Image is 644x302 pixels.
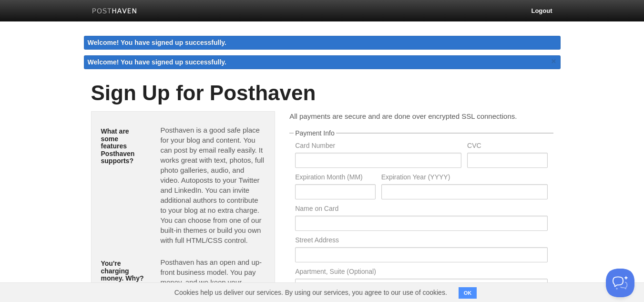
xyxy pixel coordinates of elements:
label: Expiration Year (YYYY) [381,174,548,183]
span: Cookies help us deliver our services. By using our services, you agree to our use of cookies. [165,283,457,302]
span: Welcome! You have signed up successfully. [88,58,227,66]
a: × [550,55,558,67]
label: Street Address [295,237,547,246]
iframe: Help Scout Beacon - Open [606,269,634,297]
label: Name on Card [295,205,547,214]
div: Welcome! You have signed up successfully. [84,36,561,50]
h5: What are some features Posthaven supports? [101,128,146,165]
h5: You're charging money. Why? [101,260,146,282]
p: Posthaven is a good safe place for your blog and content. You can post by email really easily. It... [160,125,265,245]
label: Apartment, Suite (Optional) [295,268,547,277]
legend: Payment Info [294,130,336,136]
p: All payments are secure and are done over encrypted SSL connections. [289,111,553,121]
label: Card Number [295,142,461,151]
h1: Sign Up for Posthaven [91,82,553,104]
label: Expiration Month (MM) [295,174,375,183]
button: OK [459,287,477,299]
label: CVC [467,142,547,151]
img: Posthaven-bar [92,8,137,15]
